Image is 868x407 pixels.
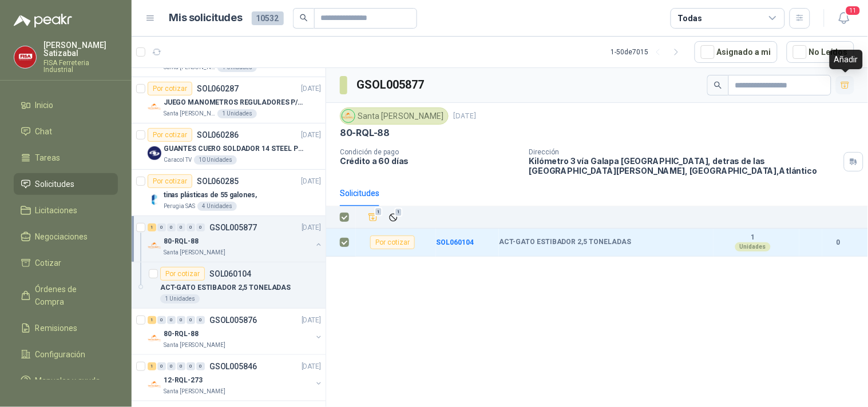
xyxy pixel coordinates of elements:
a: Por cotizarSOL060286[DATE] Company LogoGUANTES CUERO SOLDADOR 14 STEEL PRO SAFE(ADJUNTO FICHA TEC... [132,123,326,170]
p: FISA Ferreteria Industrial [43,59,118,73]
a: Inicio [14,94,118,116]
span: 1 [395,208,403,217]
button: Ignorar [386,210,401,225]
button: No Leídos [787,41,854,63]
p: SOL060104 [209,270,251,278]
p: SOL060287 [197,85,239,93]
b: 1 [714,233,792,242]
span: Órdenes de Compra [35,283,107,308]
div: 1 Unidades [217,109,257,118]
span: Remisiones [35,322,78,334]
img: Company Logo [148,332,161,345]
div: 0 [196,316,205,324]
button: 11 [834,8,854,29]
span: search [714,81,722,89]
div: Por cotizar [160,267,205,281]
div: 0 [157,316,166,324]
a: Tareas [14,147,118,169]
div: Santa [PERSON_NAME] [340,107,449,125]
a: Chat [14,121,118,142]
img: Company Logo [148,239,161,253]
img: Company Logo [148,146,161,160]
p: 80-RQL-88 [340,127,390,139]
span: Negociaciones [35,230,88,243]
img: Logo peakr [14,14,72,27]
img: Company Logo [148,193,161,206]
a: Por cotizarSOL060285[DATE] Company Logotinas plásticas de 55 galones,Perugia SAS4 Unidades [132,170,326,216]
span: Solicitudes [35,178,75,190]
div: 0 [167,316,176,324]
span: Manuales y ayuda [35,374,101,387]
a: Solicitudes [14,173,118,195]
p: [DATE] [302,130,321,141]
p: Kilómetro 3 vía Galapa [GEOGRAPHIC_DATA], detras de las [GEOGRAPHIC_DATA][PERSON_NAME], [GEOGRAPH... [529,156,839,175]
a: Negociaciones [14,226,118,248]
div: 1 [148,224,156,232]
span: Inicio [35,99,54,111]
a: 1 0 0 0 0 0 GSOL005846[DATE] Company Logo12-RQL-273Santa [PERSON_NAME] [148,360,323,396]
p: [DATE] [302,315,321,326]
div: Unidades [735,242,771,252]
span: Configuración [35,348,86,361]
img: Company Logo [148,378,161,392]
p: Santa [PERSON_NAME] [164,387,225,396]
span: search [300,14,308,22]
div: 0 [177,224,185,232]
p: tinas plásticas de 55 galones, [164,190,257,201]
p: [DATE] [302,361,321,372]
a: Órdenes de Compra [14,278,118,313]
div: 0 [196,224,205,232]
span: 10532 [252,11,284,25]
div: 0 [177,362,185,370]
p: [PERSON_NAME] Satizabal [43,41,118,57]
a: Manuales y ayuda [14,370,118,392]
div: 0 [167,362,176,370]
p: Crédito a 60 días [340,156,520,166]
div: Por cotizar [148,174,192,188]
a: Cotizar [14,252,118,274]
h1: Mis solicitudes [169,10,243,26]
a: Por cotizarSOL060287[DATE] Company LogoJUEGO MANOMETROS REGULADORES P/OXIGENOSanta [PERSON_NAME]1... [132,77,326,123]
div: 0 [187,224,195,232]
div: 0 [157,224,166,232]
p: [DATE] [302,83,321,94]
p: Condición de pago [340,148,520,156]
p: Santa [PERSON_NAME] [164,248,225,257]
p: Caracol TV [164,155,192,165]
h3: GSOL005877 [356,76,426,94]
p: GSOL005846 [209,362,257,370]
b: 0 [822,237,854,248]
img: Company Logo [14,46,36,68]
p: SOL060285 [197,177,239,185]
button: Asignado a mi [695,41,778,63]
div: Todas [678,12,702,25]
div: Por cotizar [148,82,192,95]
a: 1 0 0 0 0 0 GSOL005876[DATE] Company Logo80-RQL-88Santa [PERSON_NAME] [148,313,323,350]
p: [DATE] [453,111,476,122]
span: Chat [35,125,53,138]
p: Santa [PERSON_NAME] [164,109,215,118]
div: 1 - 50 de 7015 [611,43,685,61]
span: Cotizar [35,257,62,269]
a: Por cotizarSOL060104ACT-GATO ESTIBADOR 2,5 TONELADAS1 Unidades [132,262,326,309]
a: Remisiones [14,317,118,339]
div: 0 [187,362,195,370]
a: SOL060104 [436,238,474,246]
p: 80-RQL-88 [164,329,199,340]
p: [DATE] [302,222,321,233]
p: Santa [PERSON_NAME] [164,341,225,350]
div: 1 Unidades [160,294,200,304]
a: 1 0 0 0 0 0 GSOL005877[DATE] Company Logo80-RQL-88Santa [PERSON_NAME] [148,221,323,257]
div: Por cotizar [370,236,415,249]
div: Añadir [830,50,863,69]
p: SOL060286 [197,131,239,139]
p: [DATE] [302,176,321,187]
p: GSOL005876 [209,316,257,324]
p: ACT-GATO ESTIBADOR 2,5 TONELADAS [160,282,291,293]
div: 4 Unidades [197,202,237,211]
img: Company Logo [148,100,161,114]
button: Añadir [365,209,381,225]
div: 0 [167,224,176,232]
div: 1 [148,316,156,324]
